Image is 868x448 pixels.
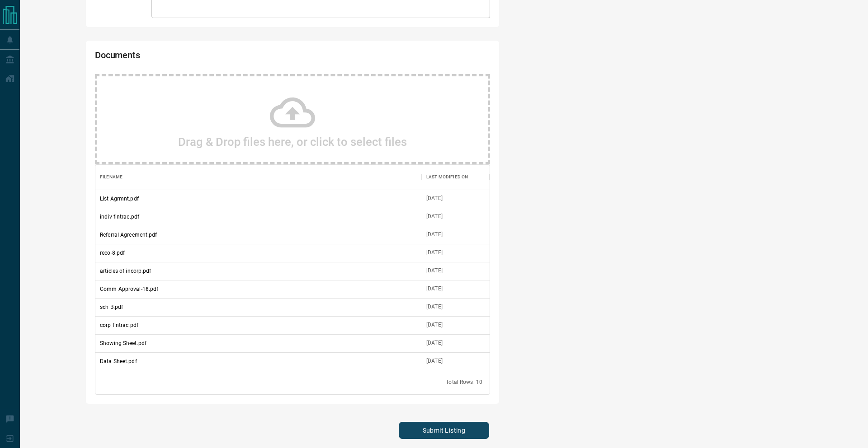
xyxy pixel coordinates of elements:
div: Filename [95,164,422,190]
div: Aug 18, 2025 [426,303,443,311]
p: reco-8.pdf [100,249,125,257]
div: Last Modified On [426,164,468,190]
p: indiv fintrac.pdf [100,213,139,221]
div: Aug 18, 2025 [426,267,443,275]
div: Last Modified On [422,164,490,190]
h2: Documents [95,50,332,65]
div: Aug 18, 2025 [426,249,443,257]
div: Total Rows: 10 [446,378,482,386]
p: corp fintrac.pdf [100,321,138,329]
div: Filename [100,164,123,190]
p: sch B.pdf [100,303,123,311]
p: articles of incorp.pdf [100,267,151,275]
div: Drag & Drop files here, or click to select files [95,74,490,164]
button: Submit Listing [399,422,489,439]
div: Aug 18, 2025 [426,285,443,293]
p: Data Sheet.pdf [100,357,137,365]
div: Aug 18, 2025 [426,339,443,347]
div: Aug 18, 2025 [426,321,443,329]
p: Showing Sheet.pdf [100,339,146,347]
div: Aug 18, 2025 [426,231,443,238]
div: Aug 18, 2025 [426,195,443,202]
h2: Drag & Drop files here, or click to select files [178,135,407,149]
p: Referral Agreement.pdf [100,231,157,239]
p: List Agrmnt.pdf [100,195,139,203]
div: Aug 18, 2025 [426,357,443,365]
div: Aug 18, 2025 [426,213,443,220]
p: Comm Approval-18.pdf [100,285,158,293]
